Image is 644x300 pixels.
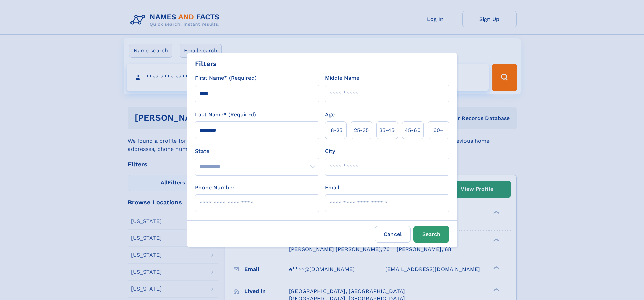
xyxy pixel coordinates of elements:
label: Age [325,111,335,119]
span: 18‑25 [329,126,342,134]
label: Phone Number [195,184,235,192]
span: 25‑35 [354,126,369,134]
label: State [195,147,319,155]
label: Cancel [375,226,411,243]
button: Search [413,226,449,243]
span: 35‑45 [379,126,395,134]
span: 45‑60 [405,126,421,134]
label: Email [325,184,339,192]
label: First Name* (Required) [195,74,257,82]
span: 60+ [433,126,444,134]
label: City [325,147,335,155]
label: Middle Name [325,74,359,82]
label: Last Name* (Required) [195,111,256,119]
div: Filters [195,59,217,69]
